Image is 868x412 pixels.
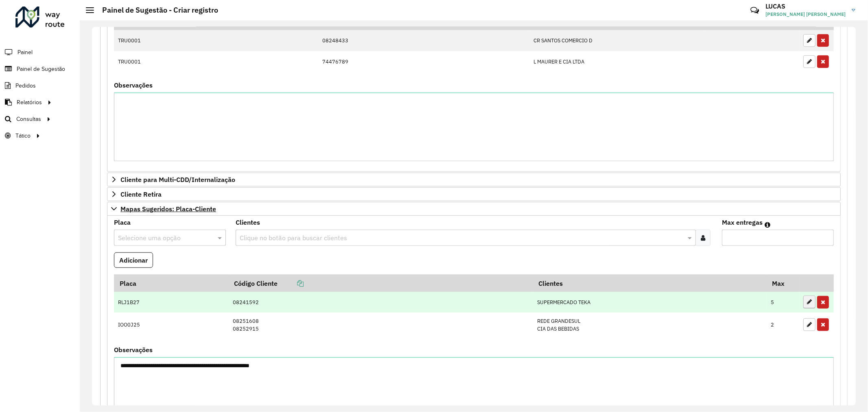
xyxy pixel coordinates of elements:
[114,51,195,72] td: TRU0001
[765,2,846,10] h3: LUCAS
[16,115,41,123] span: Consultas
[767,313,799,337] td: 2
[765,11,846,18] span: [PERSON_NAME] [PERSON_NAME]
[318,51,529,72] td: 74476789
[107,202,841,216] a: Mapas Sugeridos: Placa-Cliente
[228,313,533,337] td: 08251608 08252915
[767,274,799,291] th: Max
[17,98,42,107] span: Relatórios
[529,51,706,72] td: L MAURER E CIA LTDA
[278,279,304,287] a: Copiar
[120,191,162,197] span: Cliente Retira
[114,30,195,51] td: TRU0001
[722,217,763,227] label: Max entregas
[17,48,33,57] span: Painel
[114,274,228,291] th: Placa
[114,80,153,90] label: Observações
[17,65,65,73] span: Painel de Sugestão
[533,313,767,337] td: REDE GRANDESUL CIA DAS BEBIDAS
[318,30,529,51] td: 08248433
[94,6,218,15] h2: Painel de Sugestão - Criar registro
[765,221,770,228] em: Máximo de clientes que serão colocados na mesma rota com os clientes informados
[228,274,533,291] th: Código Cliente
[236,217,260,227] label: Clientes
[767,292,799,313] td: 5
[746,2,763,19] a: Contato Rápido
[120,176,235,183] span: Cliente para Multi-CDD/Internalização
[114,313,228,337] td: IOO0J25
[15,81,36,90] span: Pedidos
[15,131,31,140] span: Tático
[533,274,767,291] th: Clientes
[114,345,153,355] label: Observações
[114,217,131,227] label: Placa
[533,292,767,313] td: SUPERMERCADO TEKA
[228,292,533,313] td: 08241592
[114,252,153,268] button: Adicionar
[529,30,706,51] td: CR SANTOS COMERCIO D
[107,173,841,186] a: Cliente para Multi-CDD/Internalização
[114,292,228,313] td: RLJ1B27
[107,187,841,201] a: Cliente Retira
[120,206,216,212] span: Mapas Sugeridos: Placa-Cliente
